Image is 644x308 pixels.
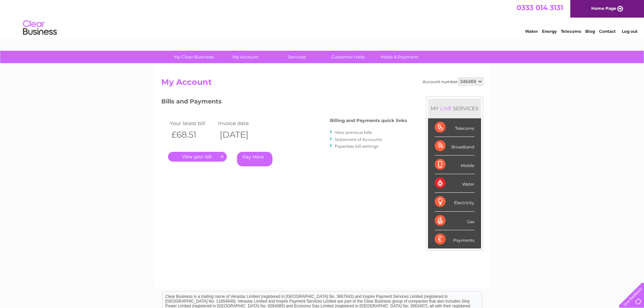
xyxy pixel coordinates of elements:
[335,144,378,149] a: Paperless bill settings
[330,118,407,123] h4: Billing and Payments quick links
[435,137,474,156] div: Broadband
[163,4,482,33] div: Clear Business is a trading name of Verastar Limited (registered in [GEOGRAPHIC_DATA] No. 3667643...
[435,230,474,248] div: Payments
[435,156,474,174] div: Mobile
[435,174,474,193] div: Water
[320,51,376,63] a: Customer Help
[216,128,265,142] th: [DATE]
[435,212,474,230] div: Gas
[168,119,217,128] td: Your latest bill
[622,29,638,34] a: Log out
[216,119,265,128] td: Invoice date
[161,77,483,90] h2: My Account
[335,130,372,135] a: View previous bills
[435,193,474,211] div: Electricity
[542,29,557,34] a: Energy
[372,51,427,63] a: Make A Payment
[435,118,474,137] div: Telecoms
[335,137,382,142] a: Statement of Accounts
[269,51,325,63] a: Services
[161,97,407,109] h3: Bills and Payments
[561,29,581,34] a: Telecoms
[423,77,483,86] div: Account number
[166,51,222,63] a: My Clear Business
[585,29,595,34] a: Blog
[23,18,57,38] img: logo.png
[168,128,217,142] th: £68.51
[237,152,272,166] a: Pay Here
[439,105,453,112] div: LIVE
[525,29,538,34] a: Water
[217,51,273,63] a: My Account
[517,3,563,12] a: 0333 014 3131
[168,152,227,162] a: .
[428,99,481,118] div: MY SERVICES
[599,29,616,34] a: Contact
